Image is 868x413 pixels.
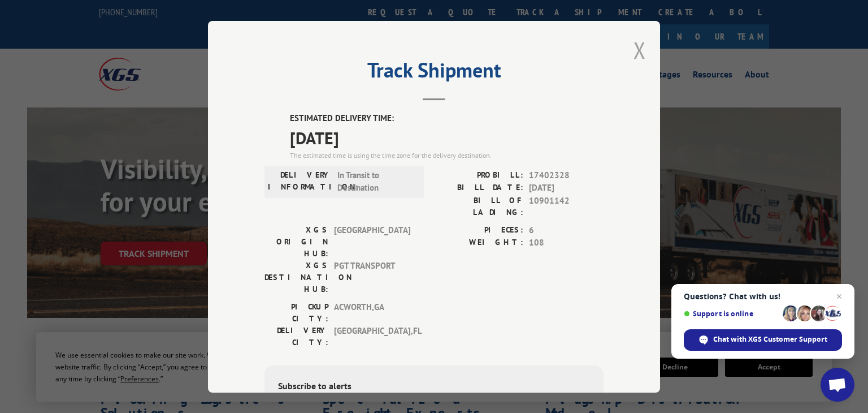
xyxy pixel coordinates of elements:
[264,223,328,259] label: XGS ORIGIN HUB:
[264,259,328,295] label: XGS DESTINATION HUB:
[334,300,410,324] span: ACWORTH , GA
[434,194,523,218] label: BILL OF LADING:
[821,368,854,402] div: Open chat
[264,62,604,84] h2: Track Shipment
[264,300,328,324] label: PICKUP CITY:
[713,334,827,345] span: Chat with XGS Customer Support
[434,236,523,249] label: WEIGHT:
[290,150,604,160] div: The estimated time is using the time zone for the delivery destination.
[334,223,410,259] span: [GEOGRAPHIC_DATA]
[529,182,604,195] span: [DATE]
[684,329,842,351] div: Chat with XGS Customer Support
[434,223,523,236] label: PIECES:
[684,309,779,318] span: Support is online
[434,182,523,195] label: BILL DATE:
[268,169,332,194] label: DELIVERY INFORMATION:
[278,378,590,395] div: Subscribe to alerts
[334,259,410,295] span: PGT TRANSPORT
[684,292,842,301] span: Questions? Chat with us!
[529,223,604,236] span: 6
[264,324,328,348] label: DELIVERY CITY:
[832,290,846,303] span: Close chat
[434,169,523,182] label: PROBILL:
[290,124,604,150] span: [DATE]
[529,169,604,182] span: 17402328
[529,236,604,249] span: 108
[334,324,410,348] span: [GEOGRAPHIC_DATA] , FL
[529,194,604,218] span: 10901142
[290,112,604,125] label: ESTIMATED DELIVERY TIME:
[337,169,414,194] span: In Transit to Destination
[633,35,646,65] button: Close modal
